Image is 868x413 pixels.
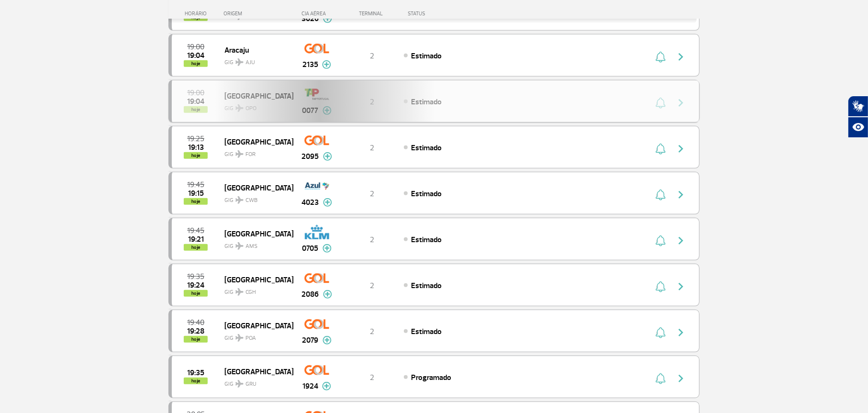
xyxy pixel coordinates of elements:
span: hoje [184,152,208,159]
img: destiny_airplane.svg [235,242,244,250]
div: ORIGEM [223,11,293,17]
span: Estimado [411,189,442,199]
span: hoje [184,290,208,297]
span: 2025-08-25 19:25:00 [187,135,204,142]
span: [GEOGRAPHIC_DATA] [224,135,286,148]
span: 0705 [302,243,319,254]
span: GIG [224,375,286,389]
span: 2 [370,189,374,199]
span: 2 [370,143,374,153]
span: 2 [370,281,374,290]
div: HORÁRIO [171,11,223,17]
span: 2135 [302,59,318,70]
span: Estimado [411,235,442,245]
img: seta-direita-painel-voo.svg [675,189,687,201]
img: destiny_airplane.svg [235,380,244,388]
span: 2 [370,373,374,382]
img: mais-info-painel-voo.svg [323,336,332,345]
img: seta-direita-painel-voo.svg [675,143,687,155]
span: GIG [224,329,286,343]
img: destiny_airplane.svg [235,150,244,158]
span: AJU [245,58,255,67]
div: STATUS [403,11,481,17]
span: GIG [224,53,286,67]
img: mais-info-painel-voo.svg [322,382,331,391]
span: 2025-08-25 19:28:00 [187,328,204,335]
span: 2095 [302,151,319,162]
span: 2025-08-25 19:15:00 [188,190,204,197]
span: GIG [224,237,286,251]
span: 2025-08-25 19:00:00 [187,44,204,50]
span: Estimado [411,143,442,153]
span: 2 [370,51,374,61]
span: CGH [245,288,256,297]
span: Estimado [411,327,442,336]
img: seta-direita-painel-voo.svg [675,327,687,338]
img: sino-painel-voo.svg [656,143,666,155]
img: seta-direita-painel-voo.svg [675,373,687,384]
img: destiny_airplane.svg [235,288,244,296]
span: 2025-08-25 19:04:00 [187,52,204,59]
span: hoje [184,244,208,251]
span: 2025-08-25 19:35:00 [187,273,204,280]
span: [GEOGRAPHIC_DATA] [224,319,286,332]
img: mais-info-painel-voo.svg [323,152,332,161]
span: GIG [224,145,286,159]
span: Programado [411,373,451,382]
span: AMS [245,242,257,251]
span: 1924 [302,380,318,392]
span: hoje [184,60,208,67]
img: sino-painel-voo.svg [656,281,666,292]
span: 2025-08-25 19:24:00 [187,282,204,289]
span: [GEOGRAPHIC_DATA] [224,365,286,378]
span: 2025-08-25 19:35:00 [187,369,204,376]
span: Aracaju [224,44,286,56]
div: CIA AÉREA [293,11,341,17]
span: GIG [224,191,286,205]
span: GRU [245,380,256,389]
img: sino-painel-voo.svg [656,235,666,246]
span: CWB [245,196,257,205]
img: sino-painel-voo.svg [656,51,666,63]
span: 4023 [302,197,319,208]
img: sino-painel-voo.svg [656,373,666,384]
span: [GEOGRAPHIC_DATA] [224,181,286,194]
span: Estimado [411,281,442,290]
span: [GEOGRAPHIC_DATA] [224,227,286,240]
span: POA [245,334,256,343]
span: 2 [370,235,374,245]
div: Plugin de acessibilidade da Hand Talk. [848,96,868,138]
span: 2 [370,327,374,336]
img: seta-direita-painel-voo.svg [675,51,687,63]
img: destiny_airplane.svg [235,334,244,342]
span: 2025-08-25 19:13:00 [188,144,204,151]
span: Estimado [411,51,442,61]
span: hoje [184,198,208,205]
img: mais-info-painel-voo.svg [323,198,332,207]
div: TERMINAL [341,11,403,17]
span: 2025-08-25 19:45:00 [187,227,204,234]
span: 2025-08-25 19:45:00 [187,181,204,188]
img: destiny_airplane.svg [235,196,244,204]
img: mais-info-painel-voo.svg [322,60,331,69]
img: mais-info-painel-voo.svg [323,290,332,299]
span: hoje [184,336,208,343]
img: seta-direita-painel-voo.svg [675,281,687,292]
img: seta-direita-painel-voo.svg [675,235,687,246]
span: 2079 [302,335,319,346]
img: mais-info-painel-voo.svg [323,244,332,253]
button: Abrir recursos assistivos. [848,117,868,138]
button: Abrir tradutor de língua de sinais. [848,96,868,117]
span: FOR [245,150,256,159]
img: sino-painel-voo.svg [656,189,666,201]
img: destiny_airplane.svg [235,58,244,66]
span: 2025-08-25 19:21:00 [188,236,204,243]
img: sino-painel-voo.svg [656,327,666,338]
span: [GEOGRAPHIC_DATA] [224,273,286,286]
span: hoje [184,378,208,384]
span: GIG [224,283,286,297]
span: 2086 [302,289,319,300]
span: 2025-08-25 19:40:00 [187,319,204,326]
